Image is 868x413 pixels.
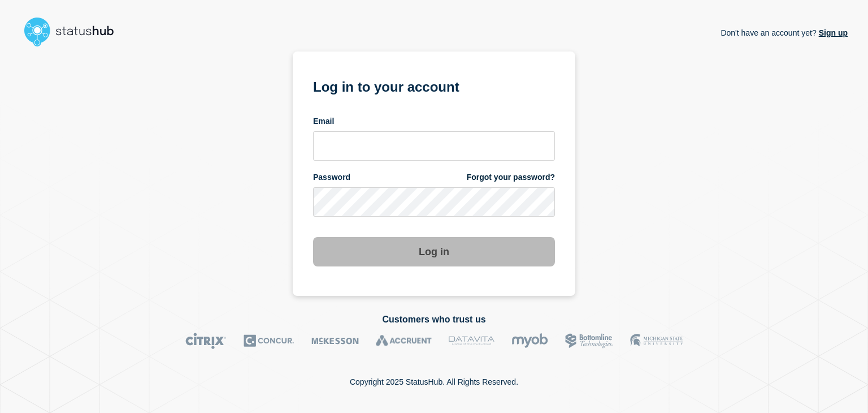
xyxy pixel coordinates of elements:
[817,28,848,37] a: Sign up
[721,19,848,46] p: Don't have an account yet?
[376,333,432,349] img: Accruent logo
[350,377,518,386] p: Copyright 2025 StatusHub. All Rights Reserved.
[313,172,350,183] span: Password
[467,172,555,183] a: Forgot your password?
[313,75,555,96] h1: Log in to your account
[20,14,128,50] img: StatusHub logo
[311,333,359,349] img: McKesson logo
[313,187,555,217] input: password input
[185,333,227,349] img: Citrix logo
[449,333,494,349] img: DataVita logo
[313,131,555,161] input: email input
[630,333,683,349] img: MSU logo
[511,333,548,349] img: myob logo
[565,333,613,349] img: Bottomline logo
[244,333,294,349] img: Concur logo
[313,237,555,266] button: Log in
[313,116,334,127] span: Email
[20,315,848,325] h2: Customers who trust us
